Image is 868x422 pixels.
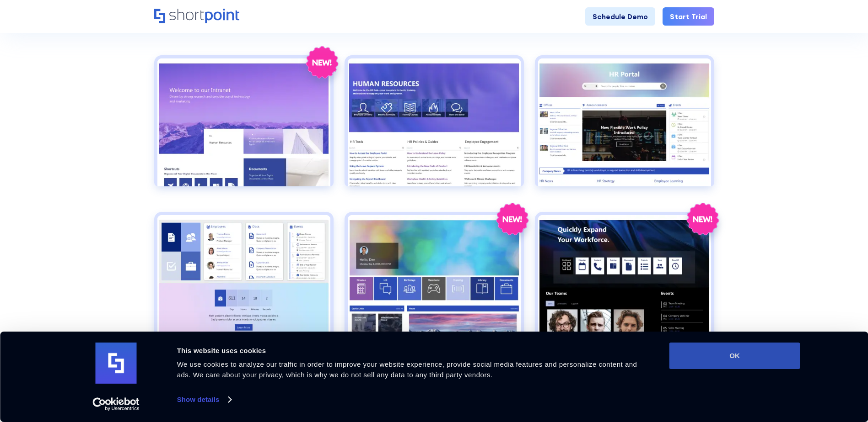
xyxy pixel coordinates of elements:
[154,212,334,358] a: HR 3
[177,345,649,356] div: This website uses cookies
[585,7,655,26] a: Schedule Demo
[345,212,524,358] a: HR 4
[345,55,524,201] a: HR 1
[535,55,714,201] a: HR 2
[663,7,714,26] a: Start Trial
[535,212,714,358] a: HR 5
[177,393,231,406] a: Show details
[703,316,868,422] iframe: Chat Widget
[96,343,137,384] img: logo
[669,343,800,369] button: OK
[76,397,156,411] a: Usercentrics Cookiebot - opens in a new window
[154,55,334,201] a: Enterprise 1
[177,360,637,379] span: We use cookies to analyze our traffic in order to improve your website experience, provide social...
[154,9,239,24] a: Home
